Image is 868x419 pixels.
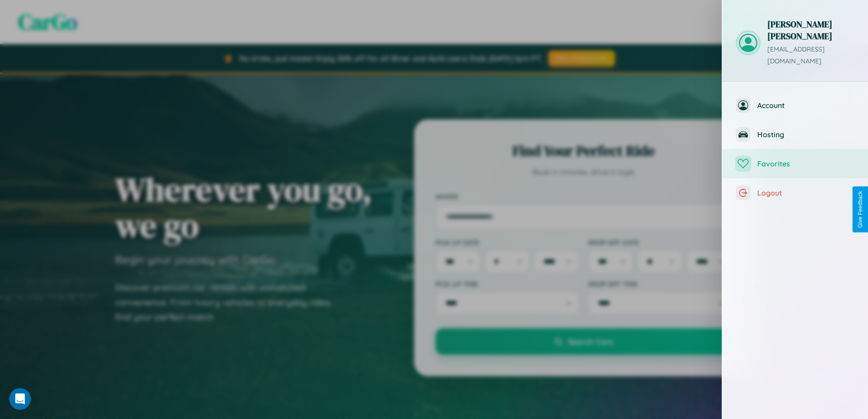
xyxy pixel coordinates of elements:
[757,101,854,110] span: Account
[767,44,854,67] p: [EMAIL_ADDRESS][DOMAIN_NAME]
[857,191,863,228] div: Give Feedback
[722,178,868,207] button: Logout
[767,18,854,42] h3: [PERSON_NAME] [PERSON_NAME]
[722,149,868,178] button: Favorites
[757,130,854,139] span: Hosting
[722,120,868,149] button: Hosting
[9,388,31,410] iframe: Intercom live chat
[757,159,854,168] span: Favorites
[757,188,854,197] span: Logout
[722,91,868,120] button: Account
